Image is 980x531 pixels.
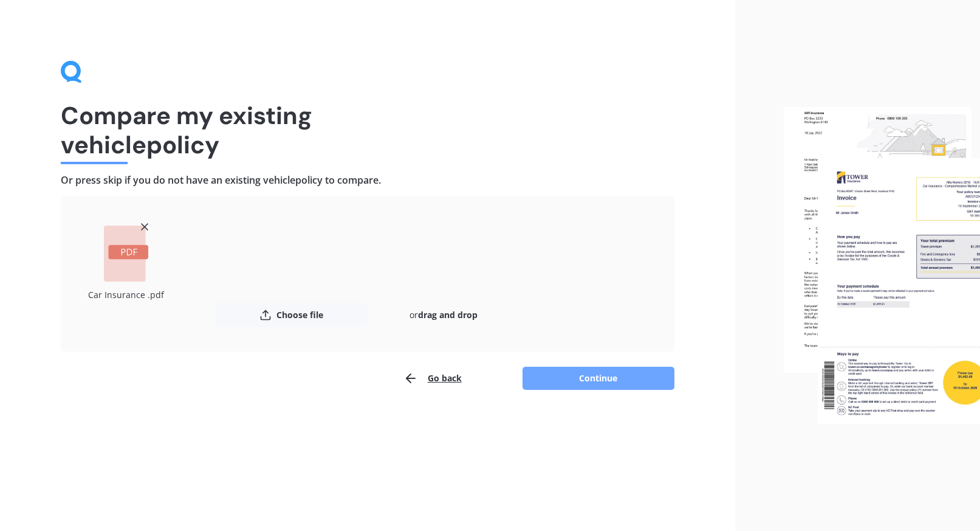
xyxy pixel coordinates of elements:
[61,101,674,159] h1: Compare my existing vehicle policy
[85,286,167,303] div: Car Insurance .pdf
[523,367,674,390] button: Continue
[61,174,674,187] h4: Or press skip if you do not have an existing vehicle policy to compare.
[368,303,519,327] div: or
[784,107,980,425] img: files.webp
[403,366,462,390] button: Go back
[418,309,478,321] b: drag and drop
[216,303,368,327] button: Choose file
